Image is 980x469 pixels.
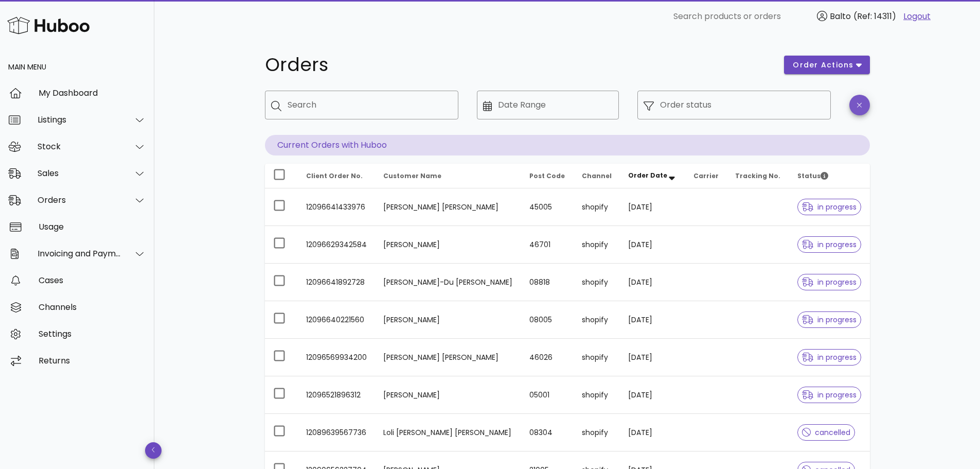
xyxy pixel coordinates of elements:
[620,414,685,451] td: [DATE]
[574,264,620,301] td: shopify
[620,339,685,376] td: [DATE]
[521,164,573,188] th: Post Code
[802,391,857,398] span: in progress
[574,164,620,188] th: Channel
[574,414,620,451] td: shopify
[789,164,870,188] th: Status
[853,10,896,22] span: (Ref: 14311)
[802,279,857,286] span: in progress
[521,376,573,414] td: 05001
[620,376,685,414] td: [DATE]
[792,60,854,71] span: order actions
[521,264,573,301] td: 08818
[265,135,870,155] p: Current Orders with Huboo
[38,142,121,151] div: Stock
[727,164,789,188] th: Tracking No.
[574,188,620,226] td: shopify
[298,188,376,226] td: 12096641433976
[582,171,612,180] span: Channel
[375,264,521,301] td: [PERSON_NAME]-Du [PERSON_NAME]
[39,356,146,366] div: Returns
[802,316,857,323] span: in progress
[265,56,772,74] h1: Orders
[383,171,441,180] span: Customer Name
[375,376,521,414] td: [PERSON_NAME]
[521,226,573,264] td: 46701
[574,339,620,376] td: shopify
[298,301,376,339] td: 12096640221560
[574,226,620,264] td: shopify
[38,115,121,125] div: Listings
[802,354,857,361] span: in progress
[39,275,146,285] div: Cases
[685,164,727,188] th: Carrier
[375,414,521,451] td: Loli [PERSON_NAME] [PERSON_NAME]
[802,203,857,211] span: in progress
[574,301,620,339] td: shopify
[830,10,851,22] span: Balto
[298,339,376,376] td: 12096569934200
[735,171,780,180] span: Tracking No.
[620,264,685,301] td: [DATE]
[802,241,857,248] span: in progress
[38,195,121,205] div: Orders
[7,14,90,37] img: Huboo Logo
[38,249,121,258] div: Invoicing and Payments
[39,329,146,339] div: Settings
[620,164,685,188] th: Order Date: Sorted descending. Activate to remove sorting.
[521,188,573,226] td: 45005
[298,264,376,301] td: 12096641892728
[298,164,376,188] th: Client Order No.
[574,376,620,414] td: shopify
[529,171,565,180] span: Post Code
[39,88,146,98] div: My Dashboard
[521,301,573,339] td: 08005
[38,168,121,178] div: Sales
[375,301,521,339] td: [PERSON_NAME]
[375,339,521,376] td: [PERSON_NAME] [PERSON_NAME]
[620,226,685,264] td: [DATE]
[903,10,931,23] a: Logout
[521,414,573,451] td: 08304
[797,171,828,180] span: Status
[375,164,521,188] th: Customer Name
[784,56,869,74] button: order actions
[620,301,685,339] td: [DATE]
[802,429,851,436] span: cancelled
[39,222,146,232] div: Usage
[39,302,146,312] div: Channels
[298,414,376,451] td: 12089639567736
[306,171,363,180] span: Client Order No.
[375,188,521,226] td: [PERSON_NAME] [PERSON_NAME]
[628,171,667,180] span: Order Date
[298,226,376,264] td: 12096629342584
[693,171,719,180] span: Carrier
[620,188,685,226] td: [DATE]
[521,339,573,376] td: 46026
[375,226,521,264] td: [PERSON_NAME]
[298,376,376,414] td: 12096521896312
